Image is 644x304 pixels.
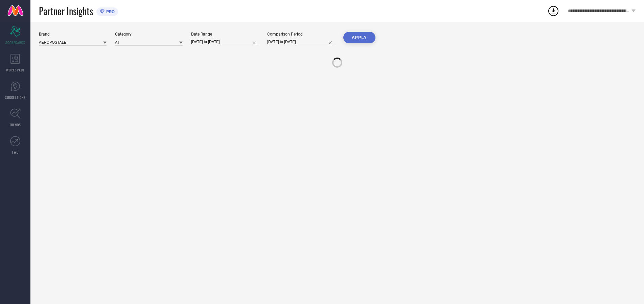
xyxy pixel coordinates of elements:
span: SCORECARDS [5,40,25,45]
div: Comparison Period [267,32,335,37]
span: SUGGESTIONS [5,95,26,100]
div: Brand [39,32,107,37]
span: WORKSPACE [6,67,25,72]
input: Select date range [191,38,259,45]
span: Partner Insights [39,4,93,18]
input: Select comparison period [267,38,335,45]
div: Date Range [191,32,259,37]
button: APPLY [343,32,375,43]
div: Category [115,32,183,37]
span: PRO [105,9,115,14]
span: FWD [12,150,19,155]
div: Open download list [547,5,559,17]
span: TRENDS [9,122,21,127]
